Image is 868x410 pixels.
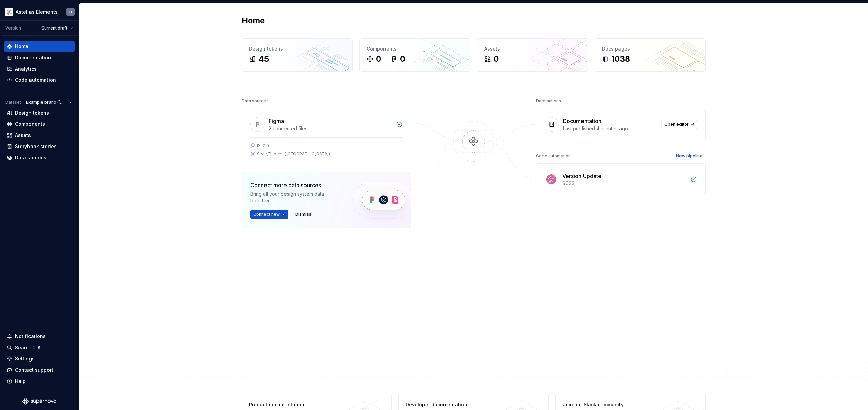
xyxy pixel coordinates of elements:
div: Code automation [15,77,56,83]
div: Version Update [562,172,601,180]
div: Components [15,121,45,128]
span: Connect new [253,212,280,217]
span: Current draft [41,25,67,31]
a: Storybook stories [4,141,75,152]
div: Product documentation [249,401,348,408]
div: 0 [494,54,499,64]
span: New pipeline [676,153,703,159]
div: Data sources [15,154,46,161]
div: Contact support [15,367,53,373]
button: Astellas ElementsD [1,4,77,19]
a: Code automation [4,75,75,85]
div: 45 [258,54,269,64]
button: Help [4,376,75,387]
div: Figma [269,117,284,125]
div: Developer documentation [406,401,504,408]
a: Data sources [4,152,75,163]
button: New pipeline [668,151,706,161]
h2: Home [242,15,265,26]
div: Assets [15,132,31,139]
span: Dismiss [295,212,311,217]
button: Notifications [4,331,75,342]
div: 2 connected files [269,125,392,132]
div: Analytics [15,65,37,72]
div: Bring all your design system data together. [250,191,342,204]
div: Version [5,25,21,31]
span: Example brand ([GEOGRAPHIC_DATA]) [26,100,66,105]
button: Example brand ([GEOGRAPHIC_DATA]) [23,98,75,107]
a: Open editor [661,120,697,129]
img: b2369ad3-f38c-46c1-b2a2-f2452fdbdcd2.png [5,8,13,16]
div: Design tokens [15,110,49,116]
div: Code automation [536,151,571,161]
button: Dismiss [292,210,314,219]
span: Open editor [664,122,689,127]
div: ISI 2.0 [257,143,269,149]
div: Settings [15,355,35,362]
div: Home [15,43,28,50]
div: Dataset [5,100,21,105]
a: Documentation [4,52,75,63]
a: Figma2 connected filesISI 2.0Style/Padcev ([GEOGRAPHIC_DATA]) [242,109,411,165]
button: Connect new [250,210,288,219]
div: 1038 [611,54,630,64]
div: Notifications [15,333,46,340]
div: Storybook stories [15,143,57,150]
a: Assets0 [477,38,588,72]
div: 0 [376,54,381,64]
a: Design tokens45 [242,38,353,72]
button: Contact support [4,365,75,375]
div: 0 [400,54,405,64]
a: Components00 [359,38,470,72]
div: Destinations [536,96,561,106]
a: Design tokens [4,108,75,118]
div: Documentation [15,54,51,61]
div: D [69,9,72,15]
div: SCSS [562,180,686,187]
div: Style/Padcev ([GEOGRAPHIC_DATA]) [257,151,330,157]
a: Home [4,41,75,52]
div: Docs pages [602,45,698,52]
div: Join our Slack community [563,401,661,408]
div: Design tokens [249,45,346,52]
div: Search ⌘K [15,344,41,351]
a: Components [4,119,75,130]
button: Current draft [38,23,76,33]
div: Components [367,45,463,52]
div: Help [15,378,26,385]
a: Analytics [4,63,75,74]
div: Last published 4 minutes ago [563,125,657,132]
button: Search ⌘K [4,342,75,353]
div: Data sources [242,96,269,106]
div: Astellas Elements [16,8,58,15]
a: Assets [4,130,75,141]
a: Settings [4,353,75,364]
a: Docs pages1038 [595,38,706,72]
div: Connect more data sources [250,181,342,189]
svg: Supernova Logo [22,398,56,405]
div: Assets [484,45,581,52]
div: Documentation [563,117,601,125]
